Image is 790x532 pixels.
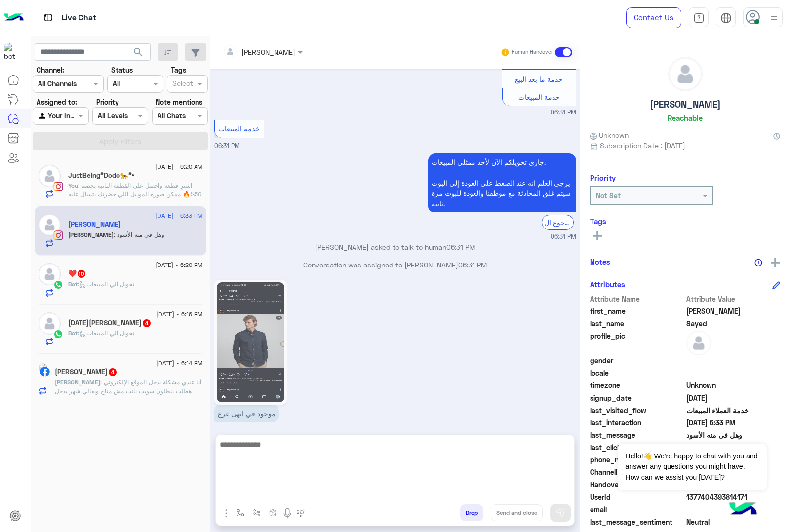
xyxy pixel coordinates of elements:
h6: Notes [590,257,610,266]
h6: Attributes [590,280,625,289]
label: Channel: [37,65,64,75]
span: 06:31 PM [458,261,487,269]
span: 4 [143,319,151,327]
span: 10 [78,270,85,278]
span: خدمة ما بعد البيع [515,75,563,83]
span: 06:31 PM [446,243,475,251]
h5: Mohamed Sayed [68,220,121,228]
span: email [590,504,684,515]
img: hulul-logo.png [726,493,760,527]
p: 16/9/2025, 6:32 PM [214,405,279,422]
span: أنا عندي مشكلة بدخل الموقع الإلكتروني هطلب بنطلون سويت بانت مش متاح وبقالي شهر بدخل الموضوع مش مت... [55,379,201,404]
div: الرجوع ال Bot [542,215,574,230]
span: 1377404393814171 [686,492,781,502]
h6: Tags [590,217,780,226]
button: select flow [233,504,249,521]
span: خدمة المبيعات [518,93,560,101]
img: send voice note [281,507,293,519]
img: defaultAdmin.png [39,165,61,187]
img: picture [39,363,47,372]
img: WhatsApp [53,329,63,339]
img: Instagram [53,182,63,191]
img: Facebook [40,367,50,377]
span: last_clicked_button [590,442,684,453]
span: first_name [590,306,684,316]
label: Assigned to: [37,97,77,107]
label: Status [111,65,133,75]
span: Bot [68,329,78,337]
p: Live Chat [62,11,96,25]
span: 06:31 PM [214,142,240,150]
span: timezone [590,380,684,390]
p: Conversation was assigned to [PERSON_NAME] [214,260,576,270]
img: WhatsApp [53,280,63,290]
span: Unknown [686,380,781,390]
a: Contact Us [626,7,681,28]
img: defaultAdmin.png [39,214,61,236]
h5: Abdel-Aziz Abdel-Dayem [55,368,118,376]
span: UserId [590,492,684,502]
img: send message [555,508,565,518]
span: 0 [686,517,781,527]
span: last_message_sentiment [590,517,684,527]
img: profile [768,12,780,24]
span: last_message [590,430,684,440]
span: [PERSON_NAME] [55,379,100,386]
span: search [132,46,144,58]
button: create order [265,504,281,521]
span: : تحويل الي المبيعات [78,329,134,337]
span: Attribute Name [590,294,684,304]
span: خدمة العملاء المبيعات [686,405,781,416]
h6: Reachable [668,114,703,122]
span: null [686,368,781,378]
img: select flow [237,509,244,517]
img: Logo [4,7,24,28]
span: 06:31 PM [551,108,576,117]
span: HandoverOn [590,479,684,490]
span: : تحويل الي المبيعات [78,280,134,288]
span: [DATE] - 6:33 PM [156,211,202,220]
span: [DATE] - 6:20 PM [156,261,202,269]
span: [PERSON_NAME] [68,231,114,238]
span: 2025-09-16T15:30:42.836Z [686,393,781,403]
span: null [686,504,781,515]
span: Hello!👋 We're happy to chat with you and answer any questions you might have. How can we assist y... [618,444,766,490]
span: You [68,182,78,189]
img: make a call [297,509,305,517]
span: ChannelId [590,467,684,477]
span: 06:31 PM [551,232,576,242]
img: create order [269,509,277,517]
img: defaultAdmin.png [686,331,711,355]
span: [DATE] - 6:14 PM [157,359,202,368]
img: Instagram [53,230,63,240]
span: 4 [109,368,117,376]
img: add [771,258,780,267]
button: Send and close [491,504,543,521]
h6: Priority [590,173,616,182]
img: Trigger scenario [253,509,261,517]
label: Tags [171,65,186,75]
span: gender [590,355,684,366]
span: phone_number [590,455,684,465]
button: Apply Filters [33,132,208,150]
span: last_interaction [590,418,684,428]
span: locale [590,368,684,378]
button: Trigger scenario [249,504,265,521]
img: defaultAdmin.png [39,312,61,335]
div: Select [171,78,193,91]
span: signup_date [590,393,684,403]
span: Sayed [686,318,781,329]
h5: [PERSON_NAME] [650,99,721,110]
img: notes [754,259,762,266]
a: tab [689,7,709,28]
span: null [686,355,781,366]
span: 2025-09-16T15:33:09.469Z [686,418,781,428]
span: Subscription Date : [DATE] [600,140,685,151]
span: خدمة المبيعات [218,124,260,133]
span: Bot [68,280,78,288]
img: tab [720,12,732,24]
span: last_visited_flow [590,405,684,416]
span: وهل فى منه الأسود [114,231,164,238]
span: Mohamed [686,306,781,316]
button: search [126,43,151,65]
